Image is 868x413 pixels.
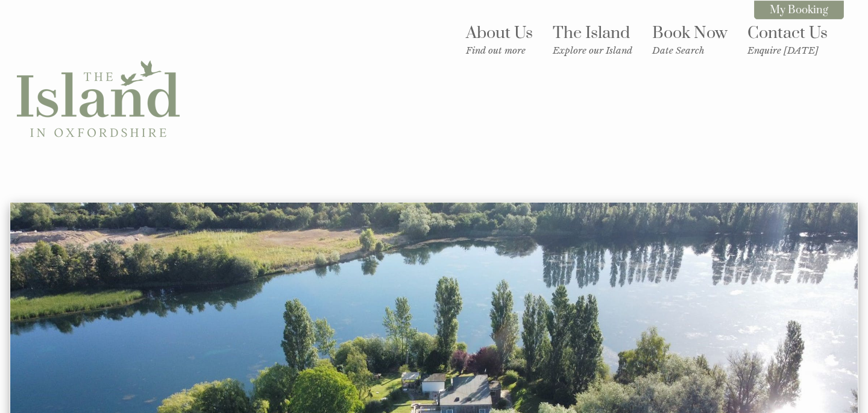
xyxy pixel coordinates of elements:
a: Book NowDate Search [652,23,728,56]
a: About UsFind out more [466,23,533,56]
a: My Booking [754,1,844,19]
small: Explore our Island [553,45,632,56]
small: Date Search [652,45,728,56]
a: The IslandExplore our Island [553,23,632,56]
small: Enquire [DATE] [747,45,828,56]
img: The Island in Oxfordshire [17,18,180,181]
a: Contact UsEnquire [DATE] [747,23,828,56]
small: Find out more [466,45,533,56]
